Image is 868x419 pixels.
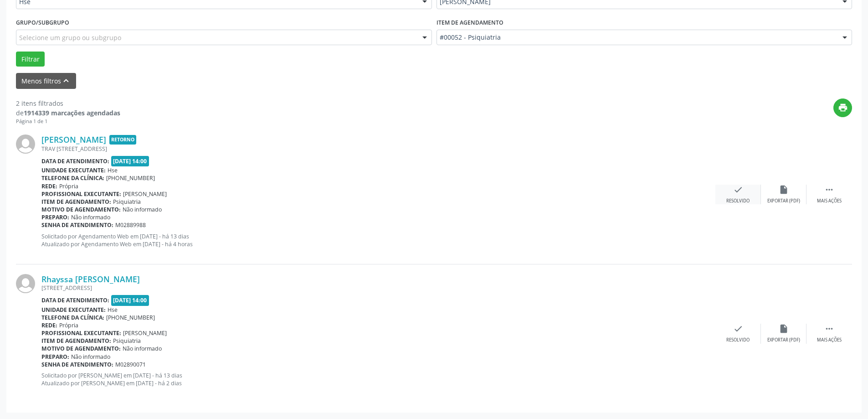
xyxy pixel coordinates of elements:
b: Motivo de agendamento: [41,206,121,213]
i:  [824,324,834,334]
b: Preparo: [41,213,69,221]
span: Própria [59,321,78,329]
span: Psiquiatria [113,198,141,206]
b: Data de atendimento: [41,157,109,165]
div: 2 itens filtrados [16,98,120,108]
i: keyboard_arrow_up [61,76,71,86]
span: [PERSON_NAME] [123,329,167,337]
span: [PHONE_NUMBER] [106,174,155,182]
span: Psiquiatria [113,337,141,345]
b: Profissional executante: [41,329,121,337]
b: Telefone da clínica: [41,314,104,321]
span: Selecione um grupo ou subgrupo [19,33,121,42]
div: Mais ações [817,337,842,343]
span: Não informado [71,213,110,221]
button: Filtrar [16,52,45,67]
span: #00052 - Psiquiatria [440,33,834,42]
span: [DATE] 14:00 [111,295,149,305]
b: Rede: [41,321,57,329]
p: Solicitado por Agendamento Web em [DATE] - há 13 dias Atualizado por Agendamento Web em [DATE] - ... [41,233,715,248]
b: Data de atendimento: [41,296,109,304]
div: Mais ações [817,198,842,204]
a: Rhayssa [PERSON_NAME] [41,274,140,284]
b: Unidade executante: [41,166,106,174]
img: img [16,274,35,293]
button: print [833,98,852,117]
div: Página 1 de 1 [16,118,120,125]
div: Resolvido [726,198,750,204]
div: [STREET_ADDRESS] [41,284,715,292]
span: M02890071 [115,361,146,368]
b: Profissional executante: [41,190,121,198]
b: Item de agendamento: [41,337,111,345]
b: Senha de atendimento: [41,221,113,229]
span: [DATE] 14:00 [111,156,149,166]
button: Menos filtroskeyboard_arrow_up [16,73,76,89]
p: Solicitado por [PERSON_NAME] em [DATE] - há 13 dias Atualizado por [PERSON_NAME] em [DATE] - há 2... [41,372,715,387]
span: Própria [59,182,78,190]
span: M02889988 [115,221,146,229]
span: Hse [108,166,118,174]
i: check [733,185,743,195]
i:  [824,185,834,195]
span: Não informado [71,353,110,361]
b: Unidade executante: [41,306,106,314]
b: Motivo de agendamento: [41,345,121,352]
span: Não informado [123,345,162,352]
div: Exportar (PDF) [767,337,800,343]
b: Preparo: [41,353,69,361]
div: Exportar (PDF) [767,198,800,204]
div: TRAV [STREET_ADDRESS] [41,145,715,153]
div: de [16,108,120,118]
span: [PHONE_NUMBER] [106,314,155,321]
b: Item de agendamento: [41,198,111,206]
span: Retorno [109,135,136,145]
img: img [16,134,35,154]
b: Telefone da clínica: [41,174,104,182]
b: Senha de atendimento: [41,361,113,368]
label: Item de agendamento [437,16,503,30]
strong: 1914339 marcações agendadas [24,109,120,117]
i: print [838,103,848,113]
a: [PERSON_NAME] [41,134,106,145]
span: Não informado [123,206,162,213]
span: [PERSON_NAME] [123,190,167,198]
b: Rede: [41,182,57,190]
i: check [733,324,743,334]
label: Grupo/Subgrupo [16,16,69,30]
span: Hse [108,306,118,314]
i: insert_drive_file [779,185,789,195]
i: insert_drive_file [779,324,789,334]
div: Resolvido [726,337,750,343]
